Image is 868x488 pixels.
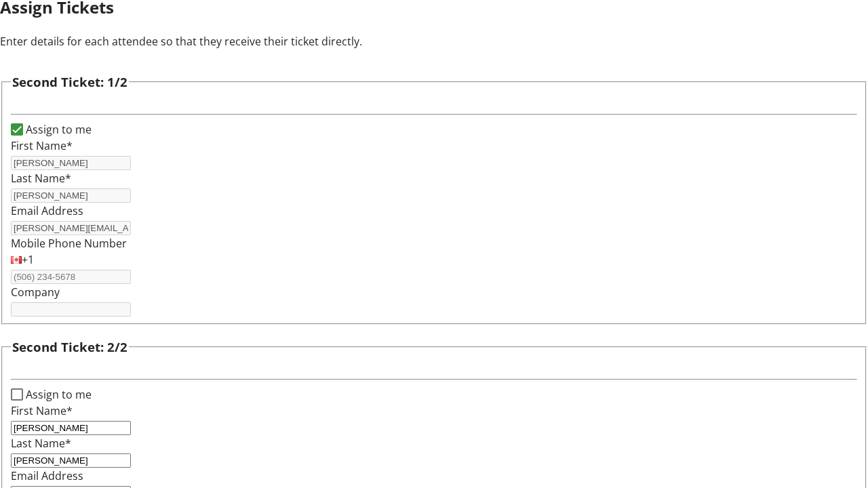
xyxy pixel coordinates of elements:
label: Company [11,285,60,300]
label: Assign to me [23,121,92,138]
input: (506) 234-5678 [11,270,131,284]
label: Email Address [11,468,83,483]
h3: Second Ticket: 2/2 [12,338,127,357]
label: Last Name* [11,171,71,186]
label: Assign to me [23,386,92,403]
label: Email Address [11,203,83,218]
label: Last Name* [11,436,71,451]
label: Mobile Phone Number [11,236,127,251]
h3: Second Ticket: 1/2 [12,73,127,91]
label: First Name* [11,138,73,153]
label: First Name* [11,403,73,418]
